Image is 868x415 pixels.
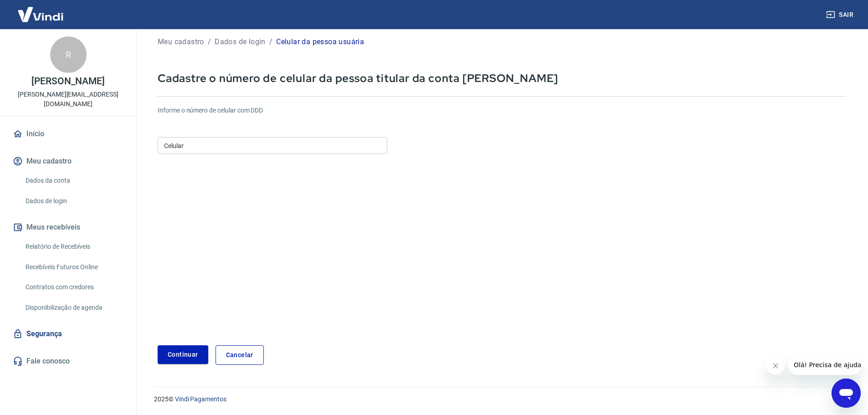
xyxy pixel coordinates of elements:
[158,36,204,47] p: Meu cadastro
[22,298,125,317] a: Disponibilização de agenda
[11,217,125,237] button: Meus recebíveis
[832,379,861,408] iframe: Botão para abrir a janela de mensagens
[269,36,272,47] p: /
[22,258,125,277] a: Recebíveis Futuros Online
[158,345,208,364] button: Continuar
[215,36,266,47] p: Dados de login
[11,151,125,171] button: Meu cadastro
[276,36,364,47] p: Celular da pessoa usuária
[22,192,125,210] a: Dados de login
[31,77,104,86] p: [PERSON_NAME]
[788,355,861,375] iframe: Mensagem da empresa
[175,395,226,403] a: Vindi Pagamentos
[50,36,87,73] div: R
[11,0,70,28] img: Vindi
[158,71,846,85] p: Cadastre o número de celular da pessoa titular da conta [PERSON_NAME]
[154,395,846,404] p: 2025 ©
[11,351,125,371] a: Fale conosco
[5,6,77,14] span: Olá! Precisa de ajuda?
[7,90,129,109] p: [PERSON_NAME][EMAIL_ADDRESS][DOMAIN_NAME]
[11,324,125,344] a: Segurança
[216,345,264,365] a: Cancelar
[766,357,785,375] iframe: Fechar mensagem
[158,106,846,115] h6: Informe o número de celular com DDD
[11,124,125,144] a: Início
[824,6,857,23] button: Sair
[22,237,125,256] a: Relatório de Recebíveis
[22,171,125,190] a: Dados da conta
[208,36,211,47] p: /
[22,278,125,297] a: Contratos com credores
